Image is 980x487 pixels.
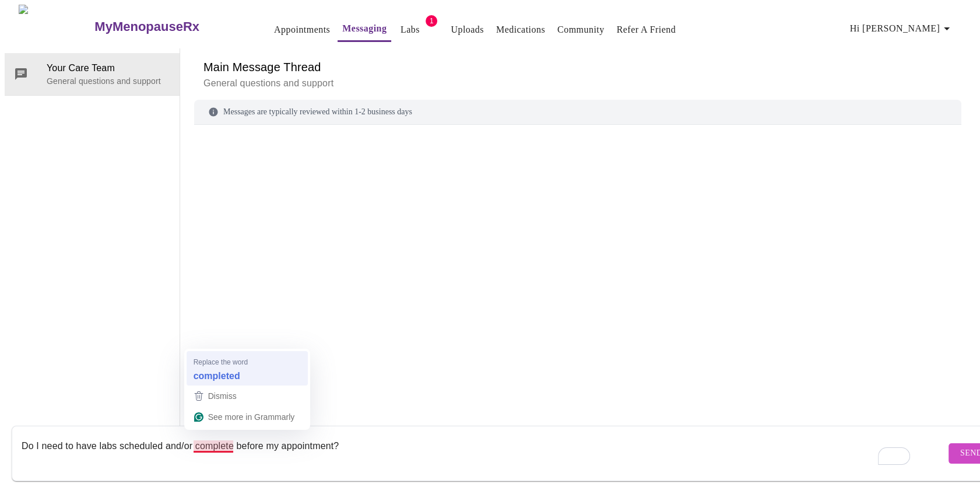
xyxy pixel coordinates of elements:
p: General questions and support [203,76,952,90]
button: Appointments [269,18,335,41]
button: Messaging [338,17,391,42]
a: Community [557,22,605,38]
textarea: To enrich screen reader interactions, please activate Accessibility in Grammarly extension settings [22,435,946,472]
button: Labs [391,18,428,41]
img: MyMenopauseRx Logo [19,5,93,48]
button: Refer a Friend [612,18,681,41]
a: Medications [496,22,545,38]
button: Medications [491,18,550,41]
a: Refer a Friend [617,22,676,38]
div: Your Care TeamGeneral questions and support [5,53,180,95]
span: Hi [PERSON_NAME] [850,20,954,37]
div: Messages are typically reviewed within 1-2 business days [194,100,961,125]
p: General questions and support [47,75,170,87]
h6: Main Message Thread [203,58,952,76]
span: 1 [426,15,437,27]
a: Messaging [342,20,387,37]
h3: MyMenopauseRx [94,19,199,34]
button: Uploads [446,18,489,41]
a: Uploads [451,22,484,38]
a: Labs [401,22,420,38]
a: MyMenopauseRx [93,6,246,47]
a: Appointments [274,22,330,38]
span: Your Care Team [47,61,170,75]
button: Hi [PERSON_NAME] [845,17,958,40]
button: Community [553,18,609,41]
